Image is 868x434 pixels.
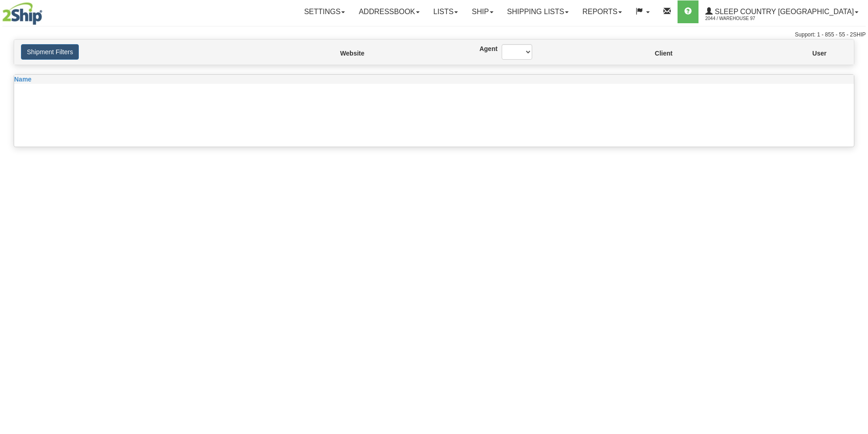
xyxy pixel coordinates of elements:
[655,49,656,58] label: Client
[575,0,629,23] a: Reports
[465,0,500,23] a: Ship
[340,49,344,58] label: Website
[426,0,465,23] a: Lists
[2,2,42,25] img: logo2044.jpg
[297,0,352,23] a: Settings
[705,14,774,23] span: 2044 / Warehouse 97
[500,0,575,23] a: Shipping lists
[713,8,854,15] span: Sleep Country [GEOGRAPHIC_DATA]
[2,31,866,39] div: Support: 1 - 855 - 55 - 2SHIP
[352,0,426,23] a: Addressbook
[21,44,79,60] button: Shipment Filters
[479,44,488,53] label: Agent
[14,76,31,83] span: Name
[699,0,865,23] a: Sleep Country [GEOGRAPHIC_DATA] 2044 / Warehouse 97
